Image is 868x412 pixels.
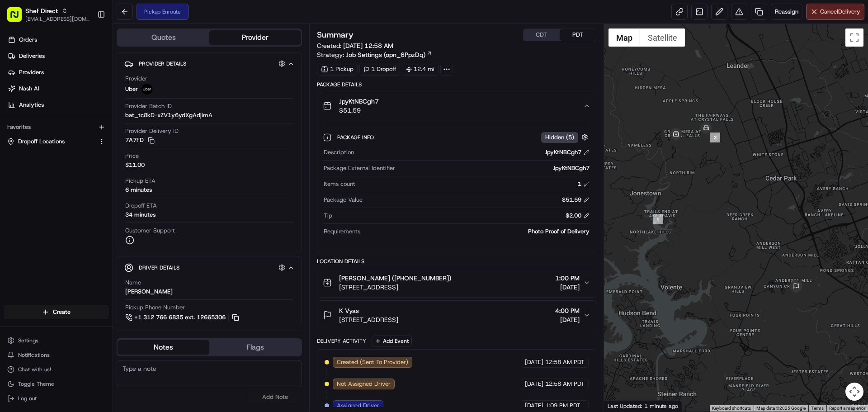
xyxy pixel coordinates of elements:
div: Photo Proof of Delivery [364,227,589,236]
button: 7A7FD [125,136,155,144]
button: Keyboard shortcuts [712,405,751,412]
div: 📗 [9,179,16,186]
button: Quotes [118,30,209,45]
span: Tip [324,212,332,220]
div: 2 [710,133,720,142]
span: • [65,140,68,147]
h3: Summary [317,31,354,39]
span: 1:00 PM [555,274,580,283]
button: JpyKtNBCgh7$51.59 [317,91,595,120]
div: 1 Pickup [317,63,358,76]
img: Nash [9,9,27,27]
button: Shef Direct[EMAIL_ADDRESS][DOMAIN_NAME] [4,4,94,25]
span: [DATE] [525,402,543,410]
img: uber-new-logo.jpeg [142,84,152,95]
span: Provider Delivery ID [125,127,179,135]
span: Job Settings (opn_6PpzDq) [346,50,425,59]
button: Settings [4,334,109,347]
span: Not Assigned Driver [337,380,391,388]
span: Pickup ETA [125,177,156,185]
div: Delivery Activity [317,337,366,345]
span: Customer Support [125,227,175,235]
button: [EMAIL_ADDRESS][DOMAIN_NAME] [25,15,90,23]
button: Create [4,305,109,319]
span: 1:09 PM PDT [545,402,580,410]
div: 1 Dropoff [359,63,400,76]
span: Pickup Phone Number [125,303,185,312]
span: [PERSON_NAME] ([PHONE_NUMBER]) [339,274,451,283]
a: Providers [4,65,113,80]
div: Strategy: [317,50,432,59]
button: Toggle fullscreen view [845,28,863,47]
button: Toggle Theme [4,378,109,390]
span: [DATE] [70,140,89,147]
span: Cancel Delivery [820,8,860,16]
button: Map camera controls [845,383,863,401]
button: CDT [524,29,560,41]
a: Report a map error [829,406,865,411]
span: Price [125,152,139,160]
img: Shef Support [9,132,24,146]
div: We're available if you need us! [41,95,124,103]
span: $11.00 [125,161,145,169]
button: PDT [560,29,596,41]
span: +1 312 766 6835 ext. 12665306 [134,313,226,322]
span: 12:58 AM PDT [545,380,585,388]
button: [PERSON_NAME] ([PHONE_NUMBER])[STREET_ADDRESS]1:00 PM[DATE] [317,268,595,297]
span: Toggle Theme [18,380,54,388]
div: Start new chat [41,86,148,95]
div: [PERSON_NAME] [125,288,173,296]
a: Job Settings (opn_6PpzDq) [346,50,432,59]
button: Hidden (5) [541,132,590,143]
div: 12.4 mi [402,63,439,76]
img: Google [606,400,636,412]
span: 4:00 PM [555,306,580,315]
span: Items count [324,180,355,188]
button: Notes [118,340,209,355]
button: See all [140,116,165,127]
a: Terms [811,406,824,411]
span: Created (Sent To Provider) [337,358,408,366]
span: Dropoff ETA [125,202,157,210]
span: Log out [18,395,37,402]
span: [STREET_ADDRESS] [339,315,398,324]
button: Reassign [771,4,802,20]
button: Flags [209,340,301,355]
button: Dropoff Locations [4,134,109,149]
span: Reassign [775,8,798,16]
span: Pylon [90,200,109,207]
a: Analytics [4,98,113,112]
span: Package External Identifier [324,164,395,172]
div: Past conversations [9,118,58,125]
span: $51.59 [339,106,379,115]
span: Dropoff Locations [18,137,65,146]
span: Name [125,279,141,287]
a: Nash AI [4,81,113,96]
button: Notifications [4,349,109,361]
a: Open this area in Google Maps (opens a new window) [606,400,636,412]
span: API Documentation [85,178,145,187]
button: Shef Direct [25,6,58,15]
a: Dropoff Locations [7,137,94,146]
div: JpyKtNBCgh7 [545,148,590,156]
a: +1 312 766 6835 ext. 12665306 [125,313,241,322]
div: 1 [653,214,663,224]
button: Driver Details [124,260,294,275]
button: Chat with us! [4,363,109,376]
span: Shef Support [28,140,63,147]
span: Requirements [324,227,360,236]
div: 💻 [76,179,84,186]
span: [DATE] [555,283,580,292]
button: Provider Details [124,56,294,71]
span: Notifications [18,351,50,359]
span: [DATE] [525,380,543,388]
button: CancelDelivery [806,4,864,20]
div: $2.00 [566,212,590,220]
span: JpyKtNBCgh7 [339,97,379,106]
span: Created: [317,41,393,50]
span: Package Info [337,134,376,141]
div: JpyKtNBCgh7 [399,164,589,172]
div: Favorites [4,120,109,134]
